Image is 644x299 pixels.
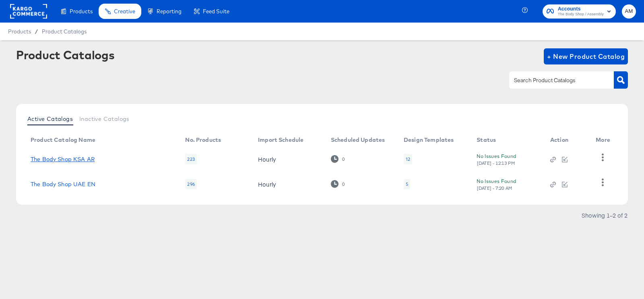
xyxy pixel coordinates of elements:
[544,48,628,64] button: + New Product Catalog
[331,137,385,143] div: Scheduled Updates
[114,8,135,15] span: Creative
[157,8,182,15] span: Reporting
[547,51,625,62] span: + New Product Catalog
[258,137,303,143] div: Import Schedule
[625,7,633,16] span: AM
[203,8,229,15] span: Feed Suite
[31,156,95,162] a: The Body Shop KSA AR
[31,137,95,143] div: Product Catalog Name
[544,134,589,147] th: Action
[16,48,114,61] div: Product Catalogs
[404,137,454,143] div: Design Templates
[512,76,598,85] input: Search Product Catalogs
[342,181,345,187] div: 0
[8,28,31,35] span: Products
[406,156,410,162] div: 12
[622,4,636,19] button: AM
[342,156,345,162] div: 0
[406,181,408,187] div: 5
[331,180,345,188] div: 0
[185,137,221,143] div: No. Products
[589,134,620,147] th: More
[404,179,410,189] div: 5
[331,155,345,163] div: 0
[581,212,628,218] div: Showing 1–2 of 2
[185,179,196,189] div: 296
[31,28,42,35] span: /
[79,116,130,122] span: Inactive Catalogs
[42,28,87,35] a: Product Catalogs
[558,11,604,18] span: The Body Shop / Assembly
[252,147,324,172] td: Hourly
[31,181,95,187] a: The Body Shop UAE EN
[185,154,196,164] div: 223
[27,116,73,122] span: Active Catalogs
[252,172,324,197] td: Hourly
[70,8,93,15] span: Products
[404,154,412,164] div: 12
[558,5,604,13] span: Accounts
[470,134,544,147] th: Status
[543,4,616,19] button: AccountsThe Body Shop / Assembly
